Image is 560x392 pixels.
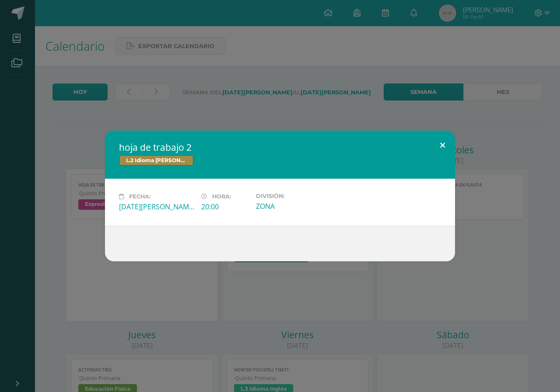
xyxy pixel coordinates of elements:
div: ZONA [256,201,331,211]
span: L.2 Idioma [PERSON_NAME] [119,155,193,166]
div: [DATE][PERSON_NAME] [119,202,194,212]
h2: hoja de trabajo 2 [119,141,441,153]
button: Close (Esc) [430,131,455,160]
span: Fecha: [129,193,150,200]
label: División: [256,193,331,199]
div: 20:00 [201,202,249,212]
span: Hora: [212,193,231,200]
